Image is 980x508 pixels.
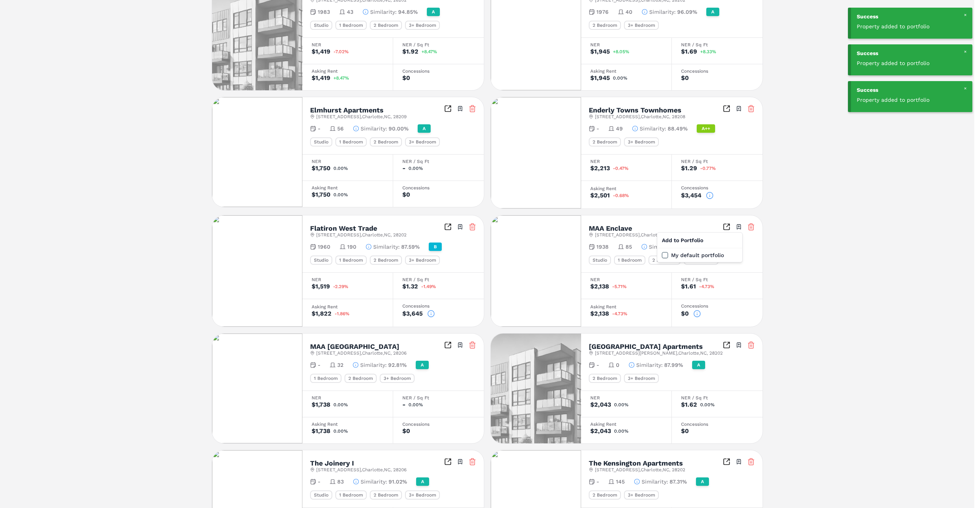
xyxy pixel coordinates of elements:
[649,8,676,16] span: Similarity :
[857,23,961,31] div: Property added to portfolio
[595,232,685,238] span: [STREET_ADDRESS] , Charlotte , NC , 28202
[589,490,621,500] div: 2 Bedroom
[335,137,367,147] div: 1 Bedroom
[421,284,436,289] span: -1.49%
[612,284,627,289] span: -5.71%
[613,193,629,198] span: -0.68%
[589,343,703,350] h2: [GEOGRAPHIC_DATA] Apartments
[590,186,662,191] div: Asking Rent
[624,374,659,383] div: 3+ Bedroom
[640,125,666,132] span: Similarity :
[648,256,681,265] div: 2 Bedroom
[681,192,701,199] div: $3,454
[421,49,437,54] span: +8.47%
[590,49,610,55] div: $1,945
[312,422,384,427] div: Asking Rent
[613,49,629,54] span: +8.05%
[590,396,662,400] div: NER
[681,396,753,400] div: NER / Sq Ft
[312,49,330,55] div: $1,419
[589,256,611,265] div: Studio
[429,243,442,251] div: B
[316,114,407,120] span: [STREET_ADDRESS] , Charlotte , NC , 28209
[347,8,353,16] span: 43
[402,283,418,290] div: $1.32
[614,402,629,407] span: 0.00%
[664,361,683,369] span: 87.99%
[402,69,475,73] div: Concessions
[696,477,709,486] div: A
[590,159,662,164] div: NER
[614,256,645,265] div: 1 Bedroom
[649,243,675,251] span: Similarity :
[681,283,696,290] div: $1.61
[681,277,753,282] div: NER / Sq Ft
[416,477,429,486] div: A
[370,256,402,265] div: 2 Bedroom
[316,467,407,473] span: [STREET_ADDRESS] , Charlotte , NC , 28206
[310,107,384,114] h2: Elmhurst Apartments
[318,125,320,132] span: -
[596,478,599,485] span: -
[616,361,619,369] span: 0
[590,304,662,309] div: Asking Rent
[589,137,621,147] div: 2 Bedroom
[700,49,716,54] span: +8.33%
[659,234,741,246] div: Add to Portfolio
[347,243,356,251] span: 190
[670,478,687,485] span: 87.31%
[389,478,407,485] span: 91.02%
[681,186,753,190] div: Concessions
[692,361,705,369] div: A
[596,125,599,132] span: -
[310,460,354,467] h2: The Joinery I
[427,8,440,16] div: A
[405,137,440,147] div: 3+ Bedroom
[398,8,418,16] span: 94.85%
[345,374,377,383] div: 2 Bedroom
[590,402,611,408] div: $2,043
[681,165,697,171] div: $1.29
[626,8,632,16] span: 40
[402,75,410,81] div: $0
[681,159,753,164] div: NER / Sq Ft
[310,21,332,30] div: Studio
[316,232,407,238] span: [STREET_ADDRESS] , Charlotte , NC , 28202
[723,105,730,112] a: Inspect Comparables
[681,69,753,73] div: Concessions
[335,490,367,500] div: 1 Bedroom
[318,478,320,485] span: -
[681,42,753,47] div: NER / Sq Ft
[370,490,402,500] div: 2 Bedroom
[596,361,599,369] span: -
[405,490,440,500] div: 3+ Bedroom
[402,428,410,434] div: $0
[642,478,668,485] span: Similarity :
[418,124,431,133] div: A
[402,311,423,317] div: $3,645
[402,186,475,190] div: Concessions
[337,478,344,485] span: 83
[312,69,384,73] div: Asking Rent
[310,374,341,383] div: 1 Bedroom
[310,225,377,232] h2: Flatiron West Trade
[402,422,475,427] div: Concessions
[723,458,730,466] a: Inspect Comparables
[595,350,723,356] span: [STREET_ADDRESS][PERSON_NAME] , Charlotte , NC , 28202
[361,478,387,485] span: Similarity :
[401,243,420,251] span: 87.59%
[408,402,423,407] span: 0.00%
[333,284,348,289] span: -2.29%
[312,192,330,198] div: $1,750
[402,304,475,308] div: Concessions
[312,311,332,317] div: $1,822
[312,159,384,164] div: NER
[312,304,384,309] div: Asking Rent
[335,311,350,316] span: -1.86%
[402,402,405,408] div: -
[405,21,440,30] div: 3+ Bedroom
[312,42,384,47] div: NER
[590,165,610,171] div: $2,213
[312,75,330,81] div: $1,419
[595,467,685,473] span: [STREET_ADDRESS] , Charlotte , NC , 28202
